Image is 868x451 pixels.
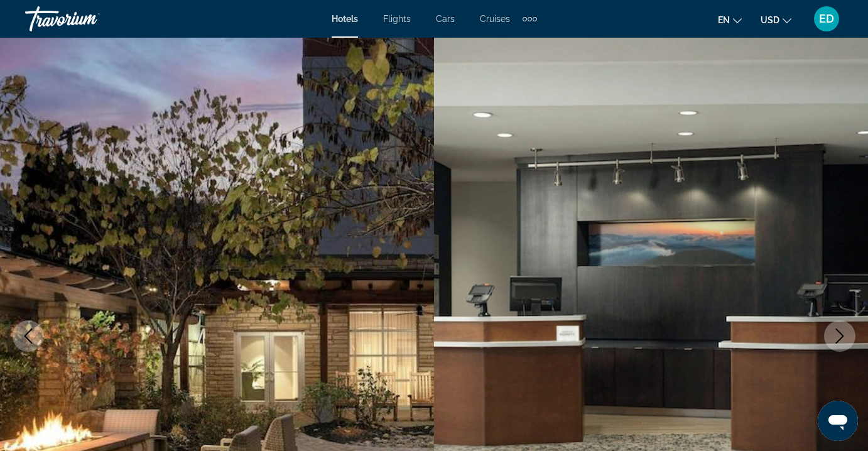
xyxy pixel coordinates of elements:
button: Change language [718,11,742,29]
a: Hotels [332,14,358,24]
button: Next image [824,320,855,352]
a: Cars [436,14,455,24]
span: USD [761,15,779,25]
a: Flights [383,14,411,24]
button: Previous image [13,320,44,352]
a: Travorium [25,3,151,35]
button: User Menu [810,6,843,32]
span: en [718,15,730,25]
button: Extra navigation items [523,9,537,29]
iframe: Кнопка запуска окна обмена сообщениями [818,401,858,441]
button: Change currency [761,11,791,29]
a: Cruises [480,14,510,24]
span: ED [819,13,834,25]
